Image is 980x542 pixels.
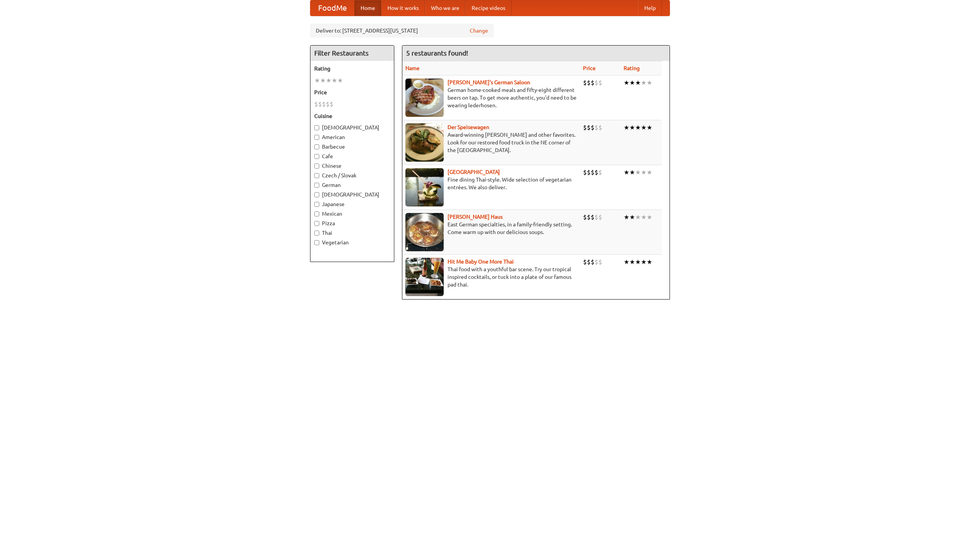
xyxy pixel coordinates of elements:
img: satay.jpg [405,168,444,206]
p: Fine dining Thai-style. Wide selection of vegetarian entrées. We also deliver. [405,176,577,191]
label: [DEMOGRAPHIC_DATA] [314,124,390,131]
li: ★ [647,123,652,132]
img: babythai.jpg [405,258,444,296]
label: Barbecue [314,143,390,151]
li: $ [587,168,591,177]
p: Award-winning [PERSON_NAME] and other favorites. Look for our restored food truck in the NE corne... [405,131,577,154]
li: ★ [641,213,647,221]
a: Home [354,0,381,16]
li: $ [595,213,598,221]
li: ★ [629,123,635,132]
img: esthers.jpg [405,79,444,117]
li: ★ [629,79,635,87]
li: $ [322,100,326,108]
b: [GEOGRAPHIC_DATA] [448,169,500,175]
label: Thai [314,229,390,237]
input: [DEMOGRAPHIC_DATA] [314,125,319,130]
li: $ [591,123,595,132]
li: $ [591,213,595,221]
li: ★ [314,76,320,85]
li: $ [595,168,598,177]
li: ★ [641,168,647,177]
li: $ [314,100,318,108]
input: Mexican [314,211,319,216]
label: American [314,133,390,141]
li: ★ [624,168,629,177]
li: $ [330,100,333,108]
label: Chinese [314,162,390,170]
input: Barbecue [314,144,319,149]
b: Der Speisewagen [448,124,489,130]
input: Cafe [314,154,319,159]
h5: Rating [314,65,390,72]
li: $ [583,79,587,87]
li: ★ [624,213,629,221]
li: ★ [641,258,647,266]
li: $ [583,213,587,221]
label: Czech / Slovak [314,172,390,179]
input: Czech / Slovak [314,173,319,178]
input: German [314,183,319,188]
ng-pluralize: 5 restaurants found! [406,49,468,57]
li: $ [598,258,602,266]
li: ★ [629,213,635,221]
li: $ [598,123,602,132]
li: ★ [635,79,641,87]
label: Pizza [314,219,390,227]
label: Vegetarian [314,239,390,246]
li: $ [598,79,602,87]
div: Deliver to: [STREET_ADDRESS][US_STATE] [310,24,494,38]
li: $ [591,168,595,177]
a: Recipe videos [465,0,511,16]
li: $ [595,79,598,87]
li: $ [595,123,598,132]
input: Thai [314,231,319,236]
p: German home-cooked meals and fifty-eight different beers on tap. To get more authentic, you'd nee... [405,86,577,109]
li: $ [598,213,602,221]
li: ★ [629,258,635,266]
li: $ [583,123,587,132]
li: $ [591,258,595,266]
b: Hit Me Baby One More Thai [448,259,514,265]
li: $ [587,213,591,221]
input: Chinese [314,164,319,169]
input: [DEMOGRAPHIC_DATA] [314,192,319,197]
li: $ [587,123,591,132]
li: ★ [641,123,647,132]
a: Rating [624,65,640,71]
li: $ [318,100,322,108]
input: American [314,135,319,140]
li: ★ [635,258,641,266]
p: East German specialties, in a family-friendly setting. Come warm up with our delicious soups. [405,221,577,236]
img: speisewagen.jpg [405,123,444,162]
li: ★ [647,258,652,266]
a: Who we are [425,0,465,16]
li: $ [595,258,598,266]
li: ★ [641,79,647,87]
li: $ [591,79,595,87]
a: [PERSON_NAME]'s German Saloon [448,79,530,85]
li: ★ [635,213,641,221]
label: Cafe [314,152,390,160]
a: [PERSON_NAME] Haus [448,214,503,220]
img: kohlhaus.jpg [405,213,444,251]
input: Pizza [314,221,319,226]
li: ★ [647,79,652,87]
label: Japanese [314,200,390,208]
a: Name [405,65,420,71]
h4: Filter Restaurants [310,46,394,61]
p: Thai food with a youthful bar scene. Try our tropical inspired cocktails, or tuck into a plate of... [405,265,577,288]
li: $ [587,79,591,87]
li: ★ [647,213,652,221]
input: Vegetarian [314,240,319,245]
li: ★ [337,76,343,85]
li: $ [326,100,330,108]
li: ★ [635,168,641,177]
input: Japanese [314,202,319,207]
label: Mexican [314,210,390,218]
li: ★ [332,76,337,85]
h5: Cuisine [314,112,390,120]
label: German [314,181,390,189]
